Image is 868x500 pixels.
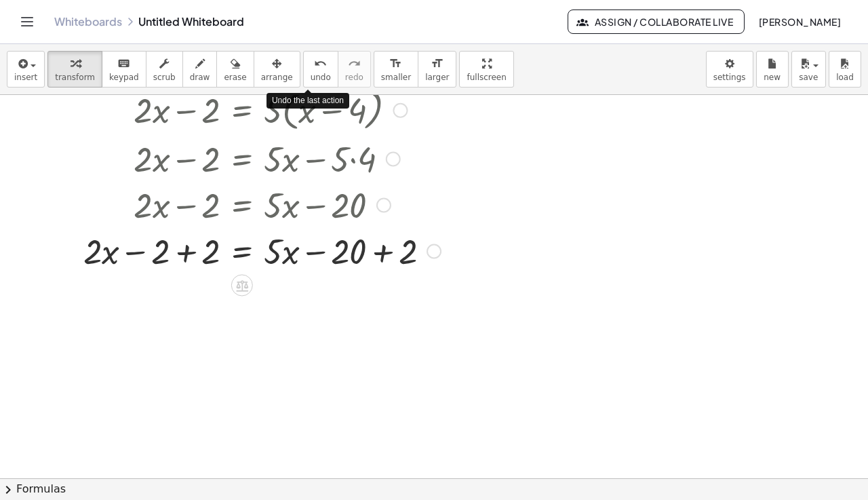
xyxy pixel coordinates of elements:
[54,15,122,28] a: Whiteboards
[314,56,327,72] i: undo
[224,73,246,82] span: erase
[348,56,361,72] i: redo
[14,73,37,82] span: insert
[267,93,349,109] div: Undo the last action
[829,51,861,88] button: load
[756,51,789,88] button: new
[261,73,293,82] span: arrange
[764,73,781,82] span: new
[16,11,38,33] button: Toggle navigation
[381,73,411,82] span: smaller
[836,73,854,82] span: load
[109,73,139,82] span: keypad
[153,73,176,82] span: scrub
[418,51,456,88] button: format_sizelarger
[254,51,300,88] button: arrange
[799,73,818,82] span: save
[190,73,210,82] span: draw
[389,56,402,72] i: format_size
[345,73,363,82] span: redo
[231,275,253,296] div: Apply the same math to both sides of the equation
[117,56,130,72] i: keyboard
[303,51,338,88] button: undoundo
[431,56,443,72] i: format_size
[311,73,331,82] span: undo
[706,51,753,88] button: settings
[425,73,449,82] span: larger
[374,51,418,88] button: format_sizesmaller
[146,51,183,88] button: scrub
[7,51,45,88] button: insert
[55,73,95,82] span: transform
[47,51,102,88] button: transform
[467,73,506,82] span: fullscreen
[713,73,746,82] span: settings
[791,51,826,88] button: save
[758,16,841,28] span: [PERSON_NAME]
[338,51,371,88] button: redoredo
[579,16,733,28] span: Assign / Collaborate Live
[216,51,254,88] button: erase
[182,51,218,88] button: draw
[747,9,852,34] button: [PERSON_NAME]
[102,51,146,88] button: keyboardkeypad
[568,9,745,34] button: Assign / Collaborate Live
[459,51,513,88] button: fullscreen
